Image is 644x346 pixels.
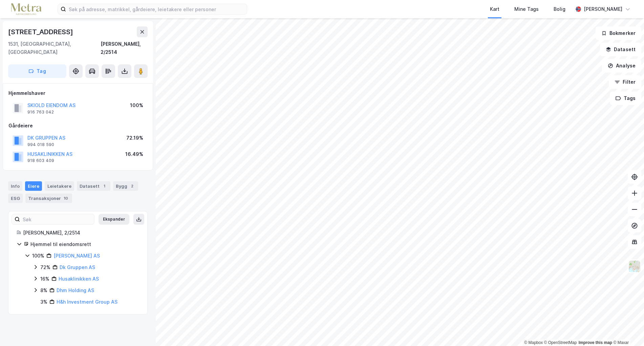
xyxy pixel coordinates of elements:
div: Mine Tags [514,5,539,13]
div: Kart [490,5,499,13]
div: 72% [40,263,50,271]
input: Søk [20,214,94,224]
div: Transaksjoner [25,194,72,203]
div: 918 603 409 [27,158,54,163]
div: Hjemmelshaver [8,89,147,97]
button: Ekspander [99,214,129,225]
a: Improve this map [579,340,612,345]
div: Bygg [113,181,138,191]
div: Datasett [77,181,110,191]
div: 10 [62,195,69,202]
div: Leietakere [45,181,74,191]
div: [PERSON_NAME], 2/2514 [101,40,148,56]
a: [PERSON_NAME] AS [53,253,100,259]
div: 2 [129,183,135,189]
div: 72.19% [126,134,143,142]
div: 994 018 590 [27,142,54,147]
button: Bokmerker [596,26,641,40]
button: Datasett [600,43,641,56]
iframe: Chat Widget [610,313,644,346]
input: Søk på adresse, matrikkel, gårdeiere, leietakere eller personer [66,4,247,14]
div: Hjemmel til eiendomsrett [30,240,139,248]
div: 100% [32,252,44,260]
div: 100% [130,101,143,109]
div: Info [8,181,22,191]
div: 1531, [GEOGRAPHIC_DATA], [GEOGRAPHIC_DATA] [8,40,101,56]
div: 8% [40,286,47,294]
img: Z [628,260,641,273]
div: [PERSON_NAME] [584,5,622,13]
div: Eiere [25,181,42,191]
div: 1 [101,183,108,189]
a: Mapbox [524,340,543,345]
div: Bolig [554,5,565,13]
button: Tag [8,64,66,78]
div: 16.49% [125,150,143,158]
a: Husaklinikken AS [59,276,99,282]
button: Tags [610,91,641,105]
div: ESG [8,194,23,203]
div: 16% [40,275,49,283]
img: metra-logo.256734c3b2bbffee19d4.png [11,3,41,15]
button: Filter [609,75,641,89]
button: Analyse [602,59,641,73]
a: OpenStreetMap [544,340,577,345]
div: Kontrollprogram for chat [610,313,644,346]
div: 916 763 042 [27,109,54,115]
a: Dk Gruppen AS [60,264,95,270]
div: Gårdeiere [8,122,147,130]
div: [STREET_ADDRESS] [8,26,74,37]
a: Dhm Holding AS [57,287,94,293]
div: 3% [40,298,47,306]
div: [PERSON_NAME], 2/2514 [23,229,139,237]
a: H&h Investment Group AS [57,299,117,305]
